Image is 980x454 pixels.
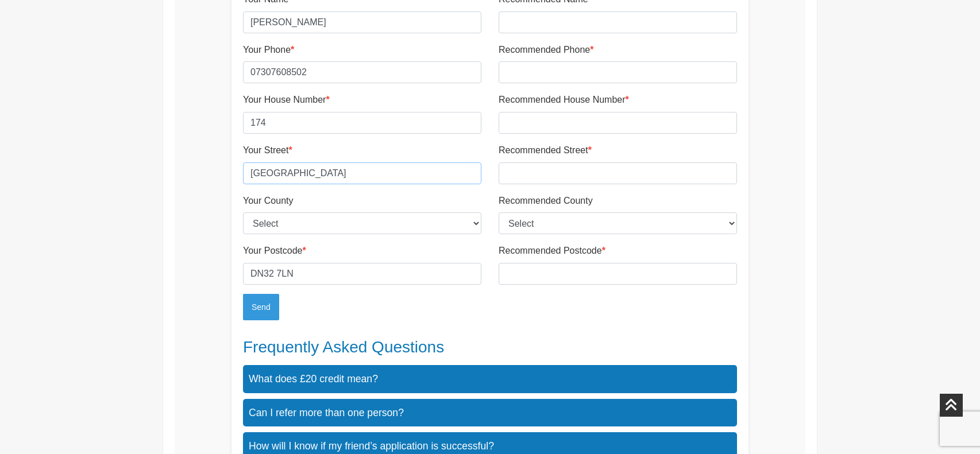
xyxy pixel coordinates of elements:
[499,42,593,57] label: Recommended Phone
[243,193,293,208] label: Your County
[243,42,294,57] label: Your Phone
[243,143,292,158] label: Your Street
[243,243,306,258] label: Your Postcode
[499,92,629,107] label: Recommended House Number
[499,143,592,158] label: Recommended Street
[499,243,605,258] label: Recommended Postcode
[243,365,737,393] button: What does £20 credit mean?
[499,193,593,208] label: Recommended County
[243,337,737,357] h3: Frequently Asked Questions
[243,92,330,107] label: Your House Number
[243,294,279,320] button: Send
[243,399,737,426] button: Can I refer more than one person?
